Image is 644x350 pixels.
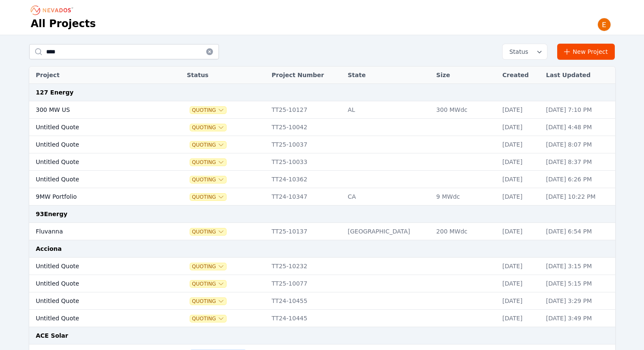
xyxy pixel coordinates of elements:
[343,67,432,84] th: State
[498,119,542,136] td: [DATE]
[432,67,498,84] th: Size
[29,188,162,206] td: 9MW Portfolio
[542,153,615,171] td: [DATE] 8:37 PM
[29,153,162,171] td: Untitled Quote
[190,228,226,235] button: Quoting
[498,310,542,327] td: [DATE]
[268,223,344,240] td: TT25-10137
[29,327,615,344] td: ACE Solar
[29,275,615,292] tr: Untitled QuoteQuotingTT25-10077[DATE][DATE] 5:15 PM
[31,3,76,17] nav: Breadcrumb
[542,188,615,206] td: [DATE] 10:22 PM
[542,223,615,240] td: [DATE] 6:54 PM
[506,47,528,56] span: Status
[343,223,432,240] td: [GEOGRAPHIC_DATA]
[29,119,162,136] td: Untitled Quote
[29,171,162,188] td: Untitled Quote
[268,67,344,84] th: Project Number
[29,310,162,327] td: Untitled Quote
[268,171,344,188] td: TT24-10362
[29,136,162,153] td: Untitled Quote
[268,119,344,136] td: TT25-10042
[190,263,226,270] button: Quoting
[343,188,432,206] td: CA
[190,298,226,305] button: Quoting
[268,258,344,275] td: TT25-10232
[557,44,615,60] a: New Project
[268,101,344,119] td: TT25-10127
[498,223,542,240] td: [DATE]
[542,67,615,84] th: Last Updated
[29,206,615,223] td: 93Energy
[498,275,542,292] td: [DATE]
[29,153,615,171] tr: Untitled QuoteQuotingTT25-10033[DATE][DATE] 8:37 PM
[190,159,226,166] button: Quoting
[190,281,226,287] button: Quoting
[268,292,344,310] td: TT24-10455
[190,176,226,183] button: Quoting
[432,223,498,240] td: 200 MWdc
[29,67,162,84] th: Project
[498,292,542,310] td: [DATE]
[29,240,615,258] td: Acciona
[29,223,162,240] td: Fluvanna
[542,136,615,153] td: [DATE] 8:07 PM
[29,258,615,275] tr: Untitled QuoteQuotingTT25-10232[DATE][DATE] 3:15 PM
[190,124,226,131] button: Quoting
[343,101,432,119] td: AL
[498,188,542,206] td: [DATE]
[268,310,344,327] td: TT24-10445
[29,101,615,119] tr: 300 MW USQuotingTT25-10127AL300 MWdc[DATE][DATE] 7:10 PM
[503,44,547,59] button: Status
[498,153,542,171] td: [DATE]
[542,275,615,292] td: [DATE] 5:15 PM
[182,67,267,84] th: Status
[29,310,615,327] tr: Untitled QuoteQuotingTT24-10445[DATE][DATE] 3:49 PM
[29,136,615,153] tr: Untitled QuoteQuotingTT25-10037[DATE][DATE] 8:07 PM
[542,310,615,327] td: [DATE] 3:49 PM
[542,258,615,275] td: [DATE] 3:15 PM
[268,275,344,292] td: TT25-10077
[268,136,344,153] td: TT25-10037
[29,101,162,119] td: 300 MW US
[542,292,615,310] td: [DATE] 3:29 PM
[542,101,615,119] td: [DATE] 7:10 PM
[29,171,615,188] tr: Untitled QuoteQuotingTT24-10362[DATE][DATE] 6:26 PM
[597,18,611,31] img: Emily Walker
[29,84,615,101] td: 127 Energy
[29,292,162,310] td: Untitled Quote
[190,194,226,200] button: Quoting
[432,188,498,206] td: 9 MWdc
[498,101,542,119] td: [DATE]
[498,171,542,188] td: [DATE]
[542,119,615,136] td: [DATE] 4:48 PM
[29,188,615,206] tr: 9MW PortfolioQuotingTT24-10347CA9 MWdc[DATE][DATE] 10:22 PM
[268,188,344,206] td: TT24-10347
[29,223,615,240] tr: FluvannaQuotingTT25-10137[GEOGRAPHIC_DATA]200 MWdc[DATE][DATE] 6:54 PM
[432,101,498,119] td: 300 MWdc
[498,67,542,84] th: Created
[190,315,226,322] button: Quoting
[542,171,615,188] td: [DATE] 6:26 PM
[29,275,162,292] td: Untitled Quote
[29,292,615,310] tr: Untitled QuoteQuotingTT24-10455[DATE][DATE] 3:29 PM
[31,17,96,31] h1: All Projects
[268,153,344,171] td: TT25-10033
[190,142,226,148] button: Quoting
[190,107,226,114] button: Quoting
[498,258,542,275] td: [DATE]
[498,136,542,153] td: [DATE]
[29,119,615,136] tr: Untitled QuoteQuotingTT25-10042[DATE][DATE] 4:48 PM
[29,258,162,275] td: Untitled Quote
